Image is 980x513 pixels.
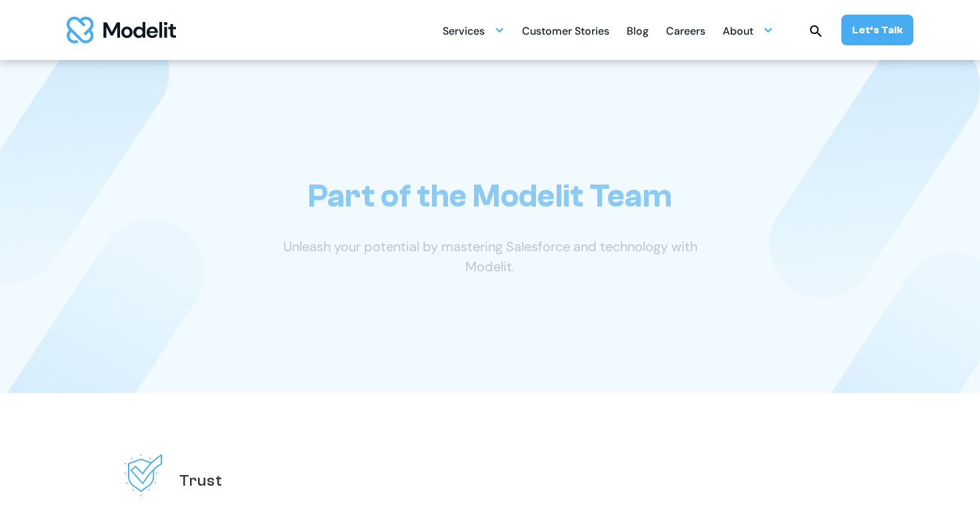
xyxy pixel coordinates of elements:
div: Blog [627,19,649,45]
div: Services [443,19,485,45]
h2: Trust [179,470,223,491]
div: About [723,17,773,43]
h1: Part of the Modelit Team [308,177,672,215]
div: Careers [666,19,705,45]
a: Careers [666,17,705,43]
div: Let’s Talk [852,23,903,37]
div: Customer Stories [522,19,609,45]
a: home [67,17,176,43]
a: Customer Stories [522,17,609,43]
a: Blog [627,17,649,43]
div: About [723,19,753,45]
a: Let’s Talk [841,15,913,45]
img: modelit logo [67,17,176,43]
p: Unleash your potential by mastering Salesforce and technology with Modelit. [260,237,720,276]
div: Services [443,17,505,43]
